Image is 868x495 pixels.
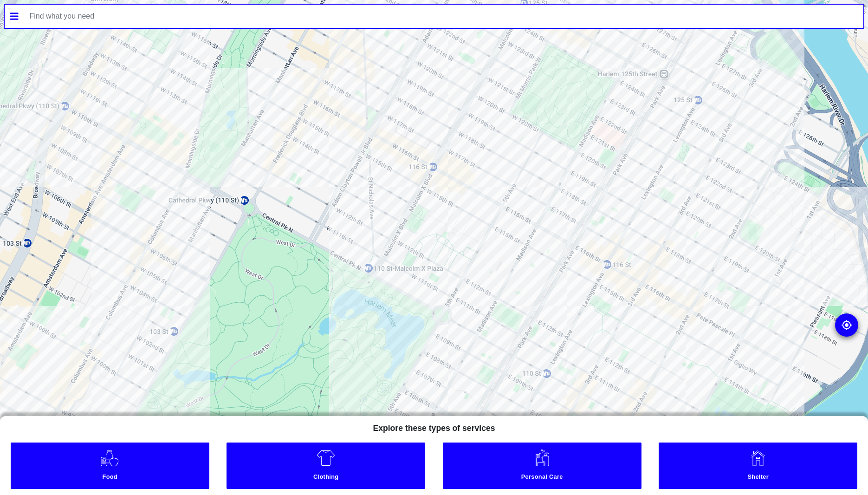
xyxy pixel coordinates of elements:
a: Personal Care [443,443,641,489]
small: Shelter [661,473,855,483]
a: Food [11,443,209,489]
a: Shelter [659,443,857,489]
small: Clothing [229,473,423,483]
img: Clothing [317,449,335,467]
a: Clothing [227,443,425,489]
h5: Explore these types of services [365,416,502,437]
input: Find what you need [24,5,864,28]
img: Shelter [749,449,767,467]
img: Personal Care [533,449,551,467]
small: Food [13,473,207,483]
small: Personal Care [445,473,639,483]
img: Food [100,449,119,467]
img: go to my location [841,319,852,331]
